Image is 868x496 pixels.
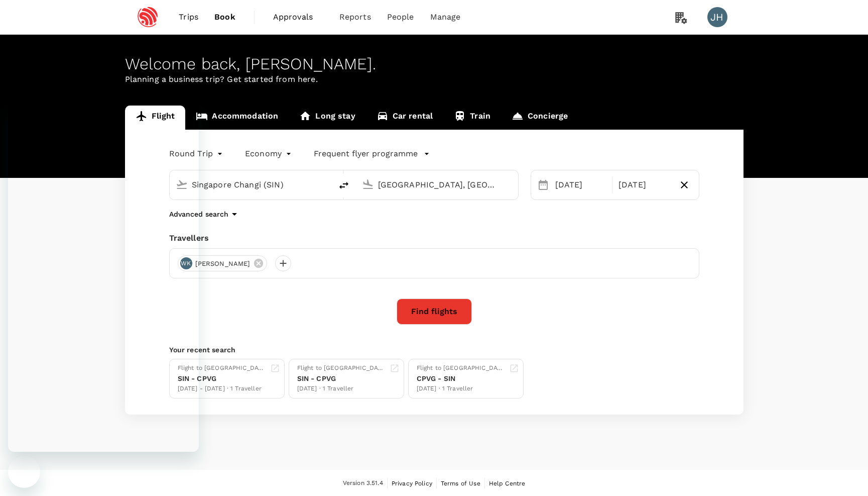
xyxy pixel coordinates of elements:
a: Accommodation [185,106,289,130]
div: Welcome back , [PERSON_NAME] . [125,55,743,73]
div: WK[PERSON_NAME] [178,255,268,271]
div: Flight to [GEOGRAPHIC_DATA] [417,363,505,373]
div: Flight to [GEOGRAPHIC_DATA] [297,363,386,373]
a: Concierge [501,106,578,130]
span: Book [214,11,235,23]
button: Find flights [397,299,472,325]
div: [DATE] [551,175,610,195]
button: Advanced search [169,208,240,220]
p: Your recent search [169,345,699,355]
iframe: Button to launch messaging window, conversation in progress [8,456,40,488]
a: Help Centre [489,478,526,489]
input: Going to [378,177,497,192]
div: JH [707,7,727,27]
div: [DATE] [614,175,674,195]
span: Trips [179,11,198,23]
button: Open [325,183,327,185]
button: delete [332,173,356,197]
span: Privacy Policy [392,480,432,487]
p: Frequent flyer programme [314,148,418,160]
input: Depart from [192,177,311,192]
button: Open [511,183,513,185]
div: [DATE] - [DATE] · 1 Traveller [178,384,266,394]
div: Flight to [GEOGRAPHIC_DATA] [178,363,266,373]
a: Train [443,106,501,130]
div: Travellers [169,232,699,244]
img: Espressif Systems Singapore Pte Ltd [125,6,171,28]
span: Help Centre [489,480,526,487]
div: [DATE] · 1 Traveller [297,384,386,394]
iframe: Messaging window [8,100,199,452]
span: Terms of Use [441,480,480,487]
span: Manage [430,11,461,23]
a: Car rental [366,106,444,130]
div: SIN - CPVG [297,373,386,384]
div: SIN - CPVG [178,373,266,384]
span: People [387,11,414,23]
a: Long stay [289,106,365,130]
a: Privacy Policy [392,478,432,489]
p: Planning a business trip? Get started from here. [125,73,743,85]
button: Frequent flyer programme [314,148,430,160]
span: Reports [339,11,371,23]
span: Approvals [273,11,323,23]
div: CPVG - SIN [417,373,505,384]
span: [PERSON_NAME] [189,259,257,269]
div: Economy [245,146,294,162]
div: [DATE] · 1 Traveller [417,384,505,394]
span: Version 3.51.4 [343,478,383,488]
a: Terms of Use [441,478,480,489]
